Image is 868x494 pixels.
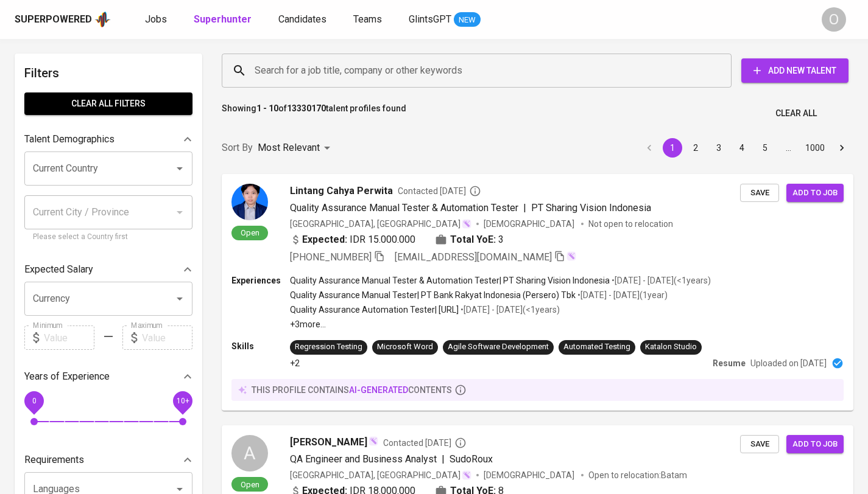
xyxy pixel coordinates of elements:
[24,369,110,384] p: Years of Experience
[236,479,264,490] span: Open
[24,132,115,147] p: Talent Demographics
[450,453,493,465] span: SudoRoux
[290,318,711,330] p: +3 more ...
[231,184,268,220] img: 2949ce7d669c6a87ebe6677609fc0873.jpg
[278,12,329,27] a: Candidates
[663,138,682,158] button: page 1
[194,12,254,27] a: Superhunter
[171,290,188,307] button: Open
[353,13,382,25] span: Teams
[24,453,84,467] p: Requirements
[459,304,560,316] p: • [DATE] - [DATE] ( <1 years )
[290,453,437,465] span: QA Engineer and Business Analyst
[741,58,849,83] button: Add New Talent
[349,385,408,395] span: AI-generated
[145,13,167,25] span: Jobs
[231,435,268,471] div: A
[383,437,467,449] span: Contacted [DATE]
[746,437,773,451] span: Save
[645,341,697,353] div: Katalon Studio
[377,341,433,353] div: Microsoft Word
[290,251,372,263] span: [PHONE_NUMBER]
[786,184,844,203] button: Add to job
[484,218,576,230] span: [DEMOGRAPHIC_DATA]
[442,452,445,467] span: |
[290,469,471,481] div: [GEOGRAPHIC_DATA], [GEOGRAPHIC_DATA]
[778,142,798,154] div: …
[290,274,610,287] p: Quality Assurance Manual Tester & Automation Tester | PT Sharing Vision Indonesia
[222,102,406,125] p: Showing of talent profiles found
[15,13,92,27] div: Superpowered
[588,469,687,481] p: Open to relocation : Batam
[290,357,300,369] p: +2
[732,138,752,158] button: Go to page 4
[24,63,192,83] h6: Filters
[290,202,518,214] span: Quality Assurance Manual Tester & Automation Tester
[409,12,481,27] a: GlintsGPT NEW
[24,127,192,151] div: Talent Demographics
[24,364,192,389] div: Years of Experience
[231,274,290,287] p: Experiences
[786,435,844,454] button: Add to job
[740,435,779,454] button: Save
[751,63,839,78] span: Add New Talent
[32,397,36,405] span: 0
[638,138,853,158] nav: pagination navigation
[278,13,326,25] span: Candidates
[566,251,576,261] img: magic_wand.svg
[531,202,651,214] span: PT Sharing Vision Indonesia
[484,469,576,481] span: [DEMOGRAPHIC_DATA]
[258,141,320,155] p: Most Relevant
[832,138,852,158] button: Go to next page
[409,13,451,25] span: GlintsGPT
[588,218,673,230] p: Not open to relocation
[771,102,822,125] button: Clear All
[523,201,526,215] span: |
[498,232,504,247] span: 3
[610,274,711,287] p: • [DATE] - [DATE] ( <1 years )
[290,184,393,198] span: Lintang Cahya Perwita
[462,219,471,229] img: magic_wand.svg
[34,96,183,111] span: Clear All filters
[448,341,549,353] div: Agile Software Development
[290,232,415,247] div: IDR 15.000.000
[462,470,471,480] img: magic_wand.svg
[746,186,773,200] span: Save
[563,341,630,353] div: Automated Testing
[792,186,838,200] span: Add to job
[222,174,853,411] a: OpenLintang Cahya PerwitaContacted [DATE]Quality Assurance Manual Tester & Automation Tester|PT S...
[454,437,467,449] svg: By Batam recruiter
[142,325,192,350] input: Value
[713,357,746,369] p: Resume
[222,141,253,155] p: Sort By
[44,325,94,350] input: Value
[231,340,290,352] p: Skills
[576,289,668,301] p: • [DATE] - [DATE] ( 1 year )
[822,7,846,32] div: O
[290,289,576,301] p: Quality Assurance Manual Tester | PT Bank Rakyat Indonesia (Persero) Tbk
[194,13,252,25] b: Superhunter
[24,92,192,115] button: Clear All filters
[145,12,169,27] a: Jobs
[369,436,378,446] img: magic_wand.svg
[709,138,729,158] button: Go to page 3
[302,232,347,247] b: Expected:
[295,341,362,353] div: Regression Testing
[256,103,278,113] b: 1 - 10
[750,357,827,369] p: Uploaded on [DATE]
[24,257,192,282] div: Expected Salary
[171,160,188,177] button: Open
[469,185,481,197] svg: By Batam recruiter
[686,138,705,158] button: Go to page 2
[454,14,481,26] span: NEW
[775,106,817,121] span: Clear All
[792,437,838,451] span: Add to job
[353,12,384,27] a: Teams
[94,10,111,29] img: app logo
[258,137,334,159] div: Most Relevant
[236,228,264,238] span: Open
[287,103,326,113] b: 13330170
[398,185,481,197] span: Contacted [DATE]
[33,231,184,243] p: Please select a Country first
[290,435,367,450] span: [PERSON_NAME]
